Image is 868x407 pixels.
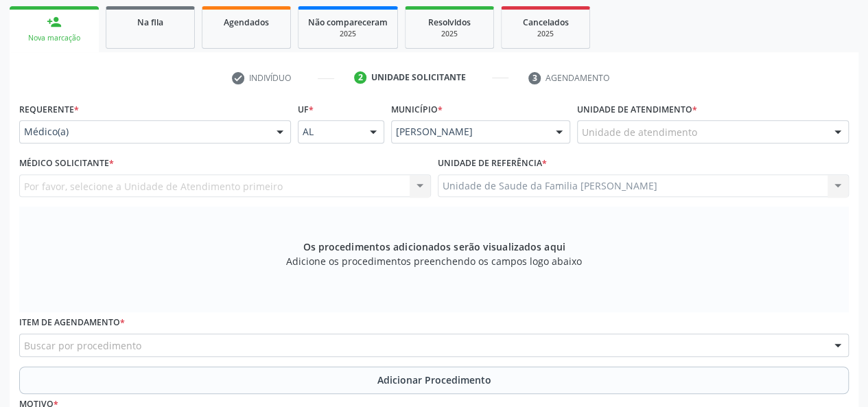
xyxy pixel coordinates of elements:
[438,153,547,174] label: Unidade de referência
[47,14,62,30] div: person_add
[24,125,263,139] span: Médico(a)
[396,125,542,139] span: [PERSON_NAME]
[354,71,366,84] div: 2
[577,99,697,120] label: Unidade de atendimento
[298,99,314,120] label: UF
[19,153,114,174] label: Médico Solicitante
[19,99,79,120] label: Requerente
[19,312,125,334] label: Item de agendamento
[19,367,849,394] button: Adicionar Procedimento
[137,16,163,28] span: Na fila
[303,125,355,139] span: AL
[523,16,569,28] span: Cancelados
[428,16,471,28] span: Resolvidos
[308,16,388,28] span: Não compareceram
[511,29,580,39] div: 2025
[308,29,388,39] div: 2025
[286,254,582,268] span: Adicione os procedimentos preenchendo os campos logo abaixo
[24,338,141,353] span: Buscar por procedimento
[582,125,697,139] span: Unidade de atendimento
[371,71,466,84] div: Unidade solicitante
[415,29,484,39] div: 2025
[377,373,491,387] span: Adicionar Procedimento
[391,99,443,120] label: Município
[224,16,269,28] span: Agendados
[19,33,89,43] div: Nova marcação
[303,240,565,254] span: Os procedimentos adicionados serão visualizados aqui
